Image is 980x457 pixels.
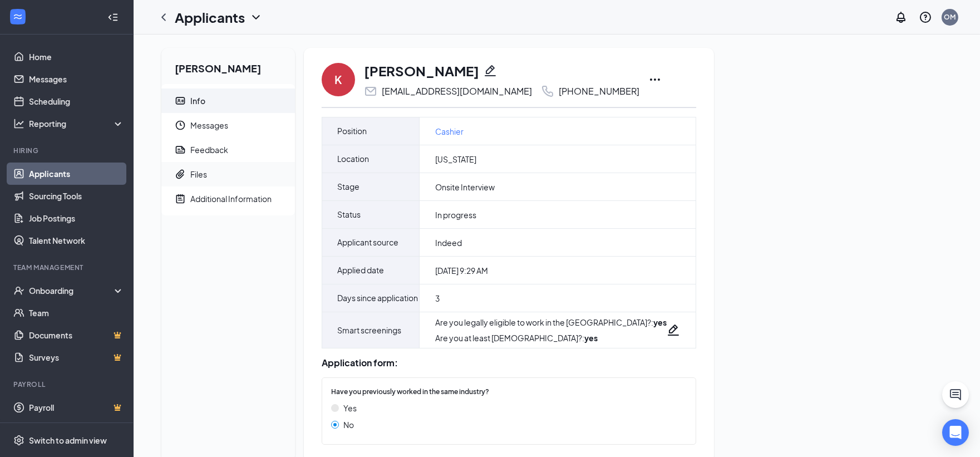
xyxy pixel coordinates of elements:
[337,229,398,256] span: Applicant source
[161,162,295,186] a: PaperclipFiles
[559,86,639,97] div: [PHONE_NUMBER]
[175,8,245,27] h1: Applicants
[29,68,124,90] a: Messages
[29,285,115,296] div: Onboarding
[435,181,495,193] span: Onsite Interview
[648,73,662,86] svg: Ellipses
[190,169,207,180] div: Files
[12,11,23,22] svg: WorkstreamLogo
[949,388,962,401] svg: ChatActive
[541,85,554,98] svg: Phone
[942,381,969,408] button: ChatActive
[29,90,124,112] a: Scheduling
[161,137,295,162] a: ReportFeedback
[107,12,119,23] svg: Collapse
[435,154,476,165] span: [US_STATE]
[435,125,464,137] a: Cashier
[343,419,354,431] span: No
[29,346,124,368] a: SurveysCrown
[249,11,263,24] svg: ChevronDown
[29,435,107,446] div: Switch to admin view
[894,11,908,24] svg: Notifications
[343,402,357,414] span: Yes
[382,86,532,97] div: [EMAIL_ADDRESS][DOMAIN_NAME]
[942,419,969,446] div: Open Intercom Messenger
[435,293,440,304] span: 3
[29,46,124,68] a: Home
[322,357,696,368] div: Application form:
[13,380,122,389] div: Payroll
[944,12,956,22] div: OM
[175,120,186,131] svg: Clock
[335,72,342,87] div: K
[364,85,377,98] svg: Email
[29,302,124,324] a: Team
[337,257,384,284] span: Applied date
[29,229,124,252] a: Talent Network
[337,145,369,173] span: Location
[337,201,361,228] span: Status
[337,284,418,312] span: Days since application
[29,118,125,129] div: Reporting
[919,11,932,24] svg: QuestionInfo
[157,11,170,24] svg: ChevronLeft
[175,144,186,155] svg: Report
[337,117,367,145] span: Position
[161,89,295,113] a: ContactCardInfo
[484,64,497,77] svg: Pencil
[331,387,489,397] span: Have you previously worked in the same industry?
[435,332,667,343] div: Are you at least [DEMOGRAPHIC_DATA]? :
[29,396,124,419] a: PayrollCrown
[337,317,401,344] span: Smart screenings
[175,95,186,106] svg: ContactCard
[29,324,124,346] a: DocumentsCrown
[190,193,272,204] div: Additional Information
[584,333,598,343] strong: yes
[29,185,124,207] a: Sourcing Tools
[435,237,462,248] span: Indeed
[161,48,295,84] h2: [PERSON_NAME]
[435,209,476,220] span: In progress
[29,163,124,185] a: Applicants
[175,193,186,204] svg: NoteActive
[13,285,24,296] svg: UserCheck
[13,146,122,155] div: Hiring
[653,317,667,327] strong: yes
[161,186,295,211] a: NoteActiveAdditional Information
[161,113,295,137] a: ClockMessages
[190,95,205,106] div: Info
[435,317,667,328] div: Are you legally eligible to work in the [GEOGRAPHIC_DATA]? :
[175,169,186,180] svg: Paperclip
[364,61,479,80] h1: [PERSON_NAME]
[190,144,228,155] div: Feedback
[13,263,122,272] div: Team Management
[667,323,680,337] svg: Pencil
[13,435,24,446] svg: Settings
[29,207,124,229] a: Job Postings
[435,265,488,276] span: [DATE] 9:29 AM
[190,113,286,137] span: Messages
[13,118,24,129] svg: Analysis
[337,173,360,200] span: Stage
